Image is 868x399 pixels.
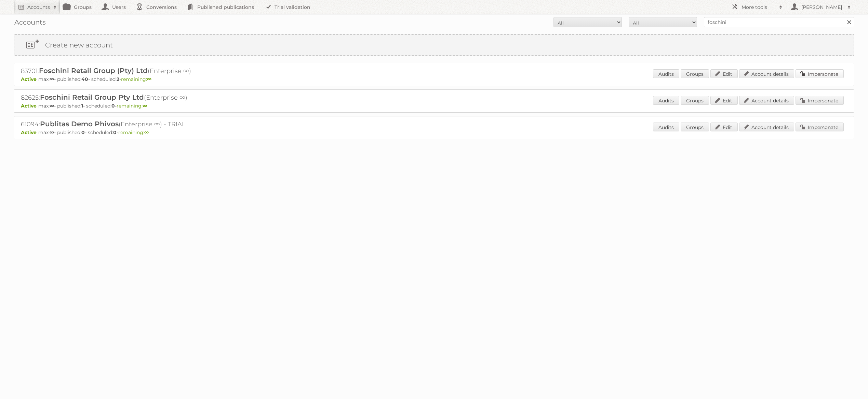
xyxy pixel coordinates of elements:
p: max: - published: - scheduled: - [21,103,847,109]
a: Impersonate [796,69,844,78]
strong: 2 [117,76,119,82]
a: Create new account [14,35,854,55]
a: Audits [653,69,679,78]
h2: 61094: (Enterprise ∞) - TRIAL [21,120,260,129]
a: Impersonate [796,96,844,105]
strong: ∞ [50,103,54,109]
a: Account details [739,69,794,78]
strong: 1 [81,103,83,109]
span: remaining: [121,76,151,82]
span: Active [21,76,38,82]
strong: ∞ [147,76,151,82]
span: Publitas Demo Phivos [40,120,119,128]
a: Groups [681,123,709,131]
span: Active [21,129,38,136]
a: Edit [710,69,738,78]
p: max: - published: - scheduled: - [21,129,847,136]
p: max: - published: - scheduled: - [21,76,847,82]
h2: [PERSON_NAME] [800,4,844,11]
a: Account details [739,96,794,105]
a: Impersonate [796,123,844,131]
a: Edit [710,96,738,105]
h2: 82625: (Enterprise ∞) [21,93,260,102]
a: Groups [681,96,709,105]
strong: 40 [81,76,88,82]
strong: 0 [111,103,115,109]
a: Edit [710,123,738,131]
span: remaining: [118,129,149,136]
h2: Accounts [27,4,50,11]
h2: 83701: (Enterprise ∞) [21,67,260,75]
a: Audits [653,123,679,131]
strong: 0 [113,129,117,136]
a: Audits [653,96,679,105]
a: Account details [739,123,794,131]
span: Foschini Retail Group (Pty) Ltd [39,67,148,75]
strong: 0 [81,129,85,136]
strong: ∞ [50,129,54,136]
h2: More tools [742,4,776,11]
strong: ∞ [144,129,149,136]
span: Foschini Retail Group Pty Ltd [40,93,144,101]
a: Groups [681,69,709,78]
span: remaining: [117,103,147,109]
span: Active [21,103,38,109]
strong: ∞ [50,76,54,82]
strong: ∞ [143,103,147,109]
